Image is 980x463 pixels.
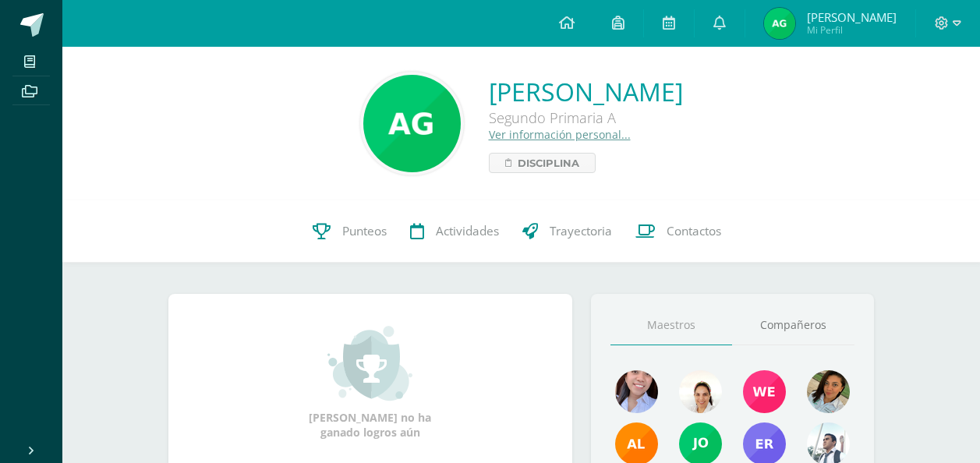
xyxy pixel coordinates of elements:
a: Ver información personal... [489,127,631,142]
img: 460759890ffa2989b34c7fbce31da318.png [679,370,722,413]
a: Compañeros [732,306,854,345]
span: Punteos [342,223,387,239]
a: Punteos [301,200,398,263]
span: Trayectoria [550,223,612,239]
div: [PERSON_NAME] no ha ganado logros aún [292,324,448,440]
img: b16294842703ba8938c03d5d63ea822f.png [807,370,850,413]
span: Mi Perfil [807,23,897,37]
span: [PERSON_NAME] [807,9,897,25]
img: ae94e43ee06530328bbce3c11f4eb4c9.png [363,75,461,172]
img: 004b7dab916a732919bc4526a90f0e0d.png [615,370,658,413]
span: Contactos [667,223,721,239]
div: Segundo Primaria A [489,108,683,127]
a: Trayectoria [511,200,624,263]
span: Actividades [436,223,499,239]
a: Maestros [610,306,733,345]
a: Contactos [624,200,733,263]
img: achievement_small.png [327,324,412,402]
a: Actividades [398,200,511,263]
img: c258e8c1e4c0e54981bf318810a32cac.png [764,8,795,39]
a: Disciplina [489,153,596,173]
img: 30361c3a630d5363d42945be5d87c65c.png [743,370,786,413]
a: [PERSON_NAME] [489,75,683,108]
span: Disciplina [518,154,579,172]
